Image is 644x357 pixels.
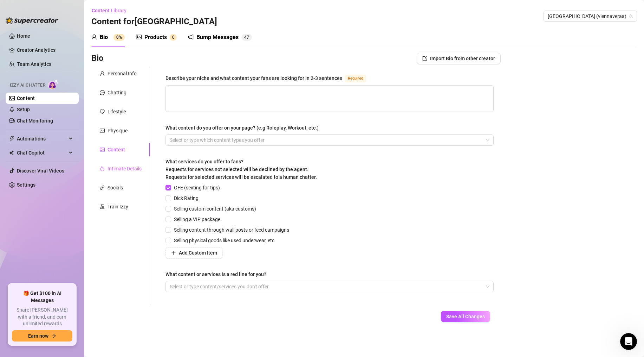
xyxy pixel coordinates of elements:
[170,282,171,291] input: What content or services is a red line for you?
[108,70,137,77] div: Personal Info
[100,166,105,171] span: fire
[7,105,133,131] div: Giselle avatarElla avatarJPlease send us a screenshot of the error message or issue you're experi...
[417,53,501,64] button: Import Bio from other creator
[92,8,126,13] span: Content Library
[188,34,194,40] span: notification
[13,118,22,126] img: Ella avatar
[171,215,223,223] span: Selling a VIP package
[100,90,105,95] span: message
[165,124,324,132] label: What content do you offer on your page? (e.g Roleplay, Workout, etc.)
[548,11,633,21] span: vienna (viennaveraa)
[51,333,56,338] span: arrow-right
[345,75,366,82] span: Required
[89,11,103,25] img: Profile image for Giselle
[19,118,28,126] div: J
[17,182,35,188] a: Settings
[170,136,171,144] input: What content do you offer on your page? (e.g Roleplay, Workout, etc.)
[100,147,105,152] span: picture
[171,194,201,202] span: Dick Rating
[70,220,105,248] button: Help
[108,165,142,173] div: Intimate Details
[108,127,128,134] div: Physique
[41,237,65,242] span: Messages
[116,237,130,242] span: News
[170,34,177,41] sup: 0
[14,101,126,108] div: Recent message
[108,146,125,154] div: Content
[121,11,134,24] div: Close
[14,74,126,86] p: How can we help?
[171,184,223,192] span: GFE (sexting for tips)
[105,220,141,248] button: News
[165,124,319,132] div: What content do you offer on your page? (e.g Roleplay, Workout, etc.)
[30,118,69,126] div: 🌟 Supercreator
[7,135,134,162] div: Send us a messageWe typically reply in a few hours
[17,112,25,120] img: Giselle avatar
[446,314,485,319] span: Save All Changes
[10,82,45,89] span: Izzy AI Chatter
[7,95,134,132] div: Recent messageGiselle avatarElla avatarJPlease send us a screenshot of the error message or issue...
[422,56,427,61] span: import
[17,33,30,39] a: Home
[7,205,134,301] div: 🚀 New Release: Like & Comment Bumps
[9,136,15,142] span: thunderbolt
[17,107,30,112] a: Setup
[136,34,142,40] span: picture
[629,14,633,18] span: team
[82,237,93,242] span: Help
[14,149,117,156] div: We typically reply in a few hours
[12,330,72,342] button: Earn nowarrow-right
[91,5,132,16] button: Content Library
[165,270,271,278] label: What content or services is a red line for you?
[100,185,105,190] span: link
[247,35,249,40] span: 7
[244,35,247,40] span: 4
[144,33,167,42] div: Products
[70,118,95,126] div: • 18m ago
[166,86,493,112] textarea: Describe your niche and what content your fans are looking for in 2-3 sentences
[108,184,123,192] div: Socials
[100,128,105,133] span: idcard
[12,307,72,327] span: Share [PERSON_NAME] with a friend, and earn unlimited rewards
[441,311,490,322] button: Save All Changes
[17,168,64,174] a: Discover Viral Videos
[14,182,126,196] button: Find a time
[12,290,72,304] span: 🎁 Get $100 in AI Messages
[14,171,126,179] div: Schedule a FREE consulting call:
[171,226,292,234] span: Selling content through wall posts or feed campaigns
[17,95,35,101] a: Content
[35,220,70,248] button: Messages
[91,34,97,40] span: user
[102,11,116,25] div: Profile image for Joe
[7,205,133,254] img: 🚀 New Release: Like & Comment Bumps
[165,159,317,180] span: What services do you offer to fans? Requests for services not selected will be declined by the ag...
[9,150,14,155] img: Chat Copilot
[108,108,126,115] div: Lifestyle
[6,17,58,24] img: logo-BBDzfeDw.svg
[28,333,48,339] span: Earn now
[165,74,342,82] div: Describe your niche and what content your fans are looking for in 2-3 sentences
[430,56,495,61] span: Import Bio from other creator
[100,33,108,42] div: Bio
[14,141,117,149] div: Send us a message
[75,11,89,25] img: Profile image for Ella
[108,203,128,211] div: Train Izzy
[91,16,217,27] h3: Content for [GEOGRAPHIC_DATA]
[17,118,53,124] a: Chat Monitoring
[108,89,126,96] div: Chatting
[17,133,67,144] span: Automations
[9,237,25,242] span: Home
[14,50,126,74] p: Hi [PERSON_NAME] 👋
[91,53,104,64] h3: Bio
[179,250,217,256] span: Add Custom Item
[113,34,125,41] sup: 0%
[620,333,637,350] iframe: Intercom live chat
[165,270,266,278] div: What content or services is a red line for you?
[17,61,51,67] a: Team Analytics
[165,74,374,82] label: Describe your niche and what content your fans are looking for in 2-3 sentences
[196,33,239,42] div: Bump Messages
[171,205,259,213] span: Selling custom content (aka customs)
[171,250,176,255] span: plus
[14,14,61,24] img: logo
[48,79,59,89] img: AI Chatter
